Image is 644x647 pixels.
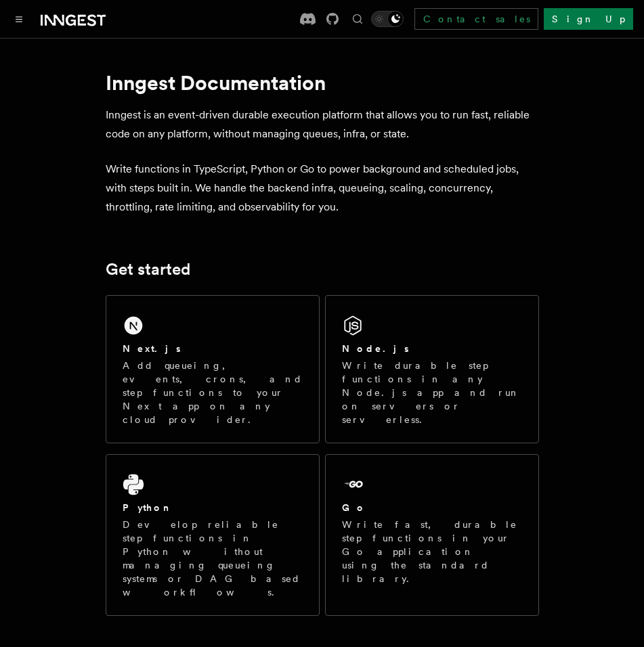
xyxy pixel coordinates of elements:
h2: Python [123,501,173,514]
h2: Go [342,501,366,514]
p: Develop reliable step functions in Python without managing queueing systems or DAG based workflows. [123,518,303,599]
a: Contact sales [414,8,538,30]
button: Toggle navigation [11,11,27,27]
p: Add queueing, events, crons, and step functions to your Next app on any cloud provider. [123,359,303,426]
a: Node.jsWrite durable step functions in any Node.js app and run on servers or serverless. [325,295,539,443]
a: Get started [106,260,190,279]
a: PythonDevelop reliable step functions in Python without managing queueing systems or DAG based wo... [106,454,320,616]
p: Write fast, durable step functions in your Go application using the standard library. [342,518,522,585]
button: Toggle dark mode [371,11,404,27]
a: GoWrite fast, durable step functions in your Go application using the standard library. [325,454,539,616]
p: Inngest is an event-driven durable execution platform that allows you to run fast, reliable code ... [106,106,539,143]
p: Write durable step functions in any Node.js app and run on servers or serverless. [342,359,522,426]
h2: Node.js [342,342,409,355]
button: Find something... [349,11,366,27]
p: Write functions in TypeScript, Python or Go to power background and scheduled jobs, with steps bu... [106,160,539,217]
a: Next.jsAdd queueing, events, crons, and step functions to your Next app on any cloud provider. [106,295,320,443]
h2: Next.js [123,342,181,355]
h1: Inngest Documentation [106,70,539,95]
a: Sign Up [544,8,633,30]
